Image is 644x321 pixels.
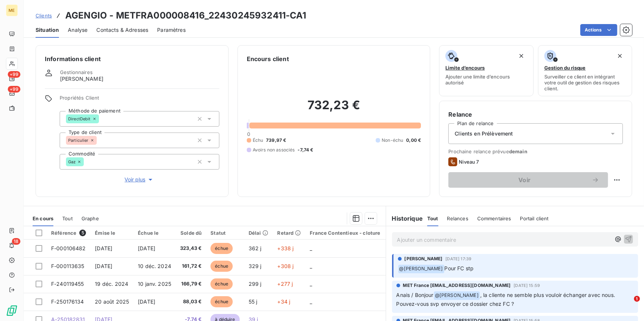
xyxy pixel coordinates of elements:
[95,230,129,236] div: Émise le
[386,214,423,223] h6: Historique
[249,245,262,251] span: 362 j
[403,282,511,289] span: MET France [EMAIL_ADDRESS][DOMAIN_NAME]
[6,4,18,16] div: ME
[68,26,87,34] span: Analyse
[138,298,155,305] span: [DATE]
[253,137,263,144] span: Échu
[45,54,219,63] h6: Informations client
[95,245,112,251] span: [DATE]
[138,245,155,251] span: [DATE]
[396,292,617,307] span: , la cliente ne semble plus vouloir échanger avec nous. Pouvez-vous svp envoyer ce dossier chez FC ?
[434,291,480,300] span: @ [PERSON_NAME]
[60,95,219,105] span: Propriétés Client
[68,160,76,164] span: Gaz
[6,305,18,317] img: Logo LeanPay
[382,137,403,144] span: Non-échu
[99,116,105,122] input: Ajouter une valeur
[33,215,53,221] span: En cours
[634,296,640,302] span: 1
[180,280,202,288] span: 166,79 €
[60,69,93,75] span: Gestionnaires
[277,263,293,269] span: +308 j
[51,263,84,269] span: F-000113635
[277,281,293,287] span: +277 j
[210,243,233,254] span: échue
[445,257,471,261] span: [DATE] 17:39
[427,215,438,221] span: Tout
[514,283,540,288] span: [DATE] 15:59
[249,230,269,236] div: Délai
[95,281,128,287] span: 19 déc. 2024
[96,26,148,34] span: Contacts & Adresses
[544,74,626,91] span: Surveiller ce client en intégrant votre outil de gestion des risques client.
[249,263,262,269] span: 329 j
[520,215,549,221] span: Portail client
[455,130,513,137] span: Clients en Prélèvement
[266,137,286,144] span: 739,97 €
[247,54,289,63] h6: Encours client
[36,13,52,19] span: Clients
[65,9,306,22] h3: AGENGIO - METFRA000008416_22430245932411-CA1
[448,148,623,154] span: Prochaine relance prévue
[68,138,89,143] span: Particulier
[210,278,233,290] span: échue
[405,255,443,262] span: [PERSON_NAME]
[60,175,219,184] button: Voir plus
[477,215,511,221] span: Commentaires
[62,215,73,221] span: Tout
[60,75,103,83] span: [PERSON_NAME]
[619,296,637,314] iframe: Intercom live chat
[459,159,479,165] span: Niveau 7
[310,281,312,287] span: _
[138,263,171,269] span: 10 déc. 2024
[310,230,380,236] div: France Contentieux - cloture
[544,65,586,71] span: Gestion du risque
[396,292,434,298] span: Anais / Bonjour
[253,147,295,153] span: Avoirs non associés
[249,298,258,305] span: 55 j
[277,230,301,236] div: Retard
[180,245,202,252] span: 323,43 €
[157,26,186,34] span: Paramètres
[298,147,313,153] span: -7,74 €
[68,117,91,121] span: DirectDebit
[277,298,290,305] span: +34 j
[457,177,592,183] span: Voir
[247,98,421,120] h2: 732,23 €
[310,263,312,269] span: _
[12,238,20,245] span: 18
[51,245,86,251] span: F-000106482
[580,24,617,36] button: Actions
[95,263,112,269] span: [DATE]
[445,265,474,271] span: Pour FC stp
[445,74,527,86] span: Ajouter une limite d’encours autorisé
[51,230,86,236] div: Référence
[180,298,202,305] span: 88,03 €
[125,176,154,183] span: Voir plus
[79,230,86,236] span: 5
[36,26,59,34] span: Situation
[8,71,20,78] span: +99
[398,265,444,273] span: @ [PERSON_NAME]
[439,45,533,96] button: Limite d’encoursAjouter une limite d’encours autorisé
[448,172,608,188] button: Voir
[310,245,312,251] span: _
[277,245,293,251] span: +338 j
[310,298,312,305] span: _
[51,281,84,287] span: F-240119455
[210,261,233,272] span: échue
[445,65,485,71] span: Limite d’encours
[448,110,623,119] h6: Relance
[180,263,202,270] span: 161,72 €
[138,230,171,236] div: Échue le
[97,137,103,144] input: Ajouter une valeur
[249,281,262,287] span: 299 j
[509,148,527,154] span: demain
[538,45,632,96] button: Gestion du risqueSurveiller ce client en intégrant votre outil de gestion des risques client.
[210,230,239,236] div: Statut
[84,158,90,165] input: Ajouter une valeur
[406,137,421,144] span: 0,00 €
[180,230,202,236] div: Solde dû
[210,296,233,307] span: échue
[247,131,250,137] span: 0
